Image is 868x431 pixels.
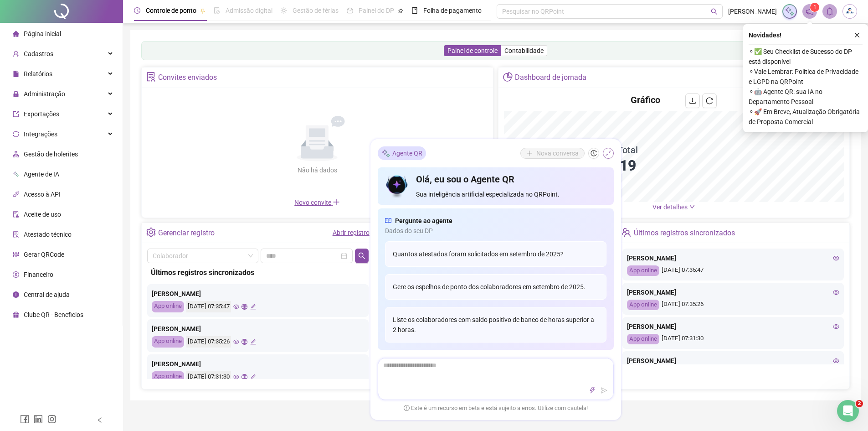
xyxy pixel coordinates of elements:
[806,7,814,16] span: notification
[13,51,19,57] span: user-add
[398,8,403,14] span: pushpin
[627,334,659,344] div: App online
[146,228,156,237] span: setting
[24,130,57,138] span: Integrações
[385,307,606,343] div: Liste os colaboradores com saldo positivo de banco de horas superior a 2 horas.
[589,387,596,394] span: thunderbolt
[385,226,606,236] span: Dados do seu DP
[843,5,857,18] img: 37134
[404,404,588,413] span: Este é um recurso em beta e está sujeito a erros. Utilize com cautela!
[250,374,256,380] span: edit
[627,265,659,276] div: App online
[381,148,390,158] img: sparkle-icon.fc2bf0ac1784a2077858766a79e2daf3.svg
[856,400,863,407] span: 2
[24,90,65,98] span: Administração
[347,7,353,14] span: dashboard
[97,417,103,423] span: left
[13,312,19,318] span: gift
[627,300,839,310] div: [DATE] 07:35:26
[24,291,70,298] span: Central de ajuda
[13,91,19,97] span: lock
[833,323,839,330] span: eye
[152,301,184,312] div: App online
[275,165,359,175] div: Não há dados
[13,251,19,258] span: qrcode
[13,271,19,278] span: dollar
[13,191,19,197] span: api
[627,287,839,297] div: [PERSON_NAME]
[233,304,239,310] span: eye
[233,374,239,380] span: eye
[826,7,834,16] span: bell
[281,7,287,14] span: sun
[599,385,610,396] button: send
[152,324,364,334] div: [PERSON_NAME]
[13,71,19,77] span: file
[749,47,863,67] span: ⚬ ✅ Seu Checklist de Sucesso do DP está disponível
[359,7,394,14] span: Painel do DP
[652,203,688,211] span: Ver detalhes
[294,199,340,206] span: Novo convite
[24,151,78,158] span: Gestão de holerites
[200,8,205,14] span: pushpin
[241,339,247,345] span: global
[24,191,61,198] span: Acesso à API
[152,289,364,299] div: [PERSON_NAME]
[416,173,606,186] h4: Olá, eu sou o Agente QR
[13,151,19,157] span: apartment
[833,358,839,364] span: eye
[627,334,839,344] div: [DATE] 07:31:30
[333,229,370,236] a: Abrir registro
[627,253,839,263] div: [PERSON_NAME]
[833,255,839,261] span: eye
[385,241,606,267] div: Quantos atestados foram solicitados em setembro de 2025?
[151,267,365,278] div: Últimos registros sincronizados
[241,374,247,380] span: global
[333,198,340,206] span: plus
[13,291,19,298] span: info-circle
[24,70,52,78] span: Relatórios
[503,72,513,82] span: pie-chart
[24,231,72,238] span: Atestado técnico
[158,225,215,241] div: Gerenciar registro
[621,228,631,237] span: team
[706,97,713,104] span: reload
[689,203,695,210] span: down
[24,311,83,318] span: Clube QR - Beneficios
[711,8,718,15] span: search
[24,110,59,118] span: Exportações
[504,47,544,54] span: Contabilidade
[385,173,409,199] img: icon
[13,211,19,218] span: audit
[146,72,156,82] span: solution
[749,30,781,40] span: Novidades !
[186,336,231,348] div: [DATE] 07:35:26
[250,339,256,345] span: edit
[591,150,597,156] span: history
[837,400,859,422] iframe: Intercom live chat
[186,301,231,312] div: [DATE] 07:35:47
[749,67,863,87] span: ⚬ Vale Lembrar: Política de Privacidade e LGPD na QRPoint
[13,31,19,37] span: home
[152,336,184,348] div: App online
[634,225,735,241] div: Últimos registros sincronizados
[627,356,839,366] div: [PERSON_NAME]
[134,7,140,14] span: clock-circle
[152,371,184,383] div: App online
[810,3,819,12] sup: 1
[627,322,839,332] div: [PERSON_NAME]
[20,415,29,424] span: facebook
[293,7,339,14] span: Gestão de férias
[13,131,19,137] span: sync
[24,251,64,258] span: Gerar QRCode
[24,271,53,278] span: Financeiro
[627,300,659,310] div: App online
[411,7,418,14] span: book
[605,150,611,156] span: shrink
[627,265,839,276] div: [DATE] 07:35:47
[749,87,863,107] span: ⚬ 🤖 Agente QR: sua IA no Departamento Pessoal
[214,7,220,14] span: file-done
[587,385,598,396] button: thunderbolt
[13,111,19,117] span: export
[785,6,795,16] img: sparkle-icon.fc2bf0ac1784a2077858766a79e2daf3.svg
